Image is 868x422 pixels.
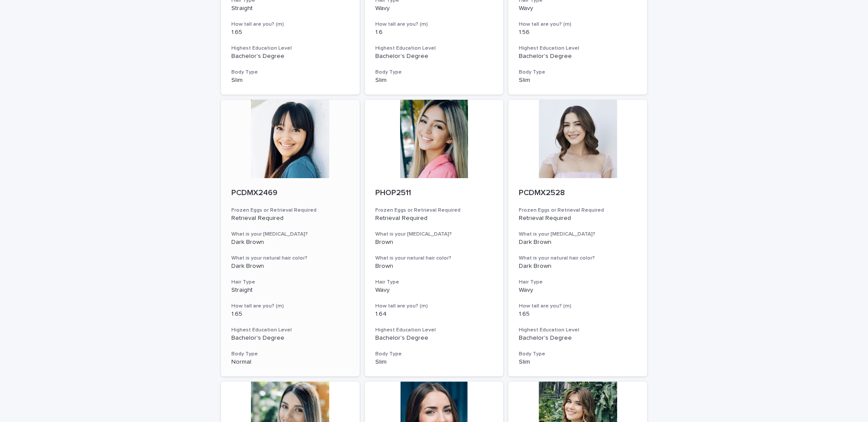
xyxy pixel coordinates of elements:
p: Bachelor's Degree [231,334,349,342]
h3: Frozen Eggs or Retrieval Required [519,207,637,214]
h3: What is your natural hair color? [231,255,349,262]
h3: Frozen Eggs or Retrieval Required [231,207,349,214]
h3: Body Type [375,69,493,76]
p: Dark Brown [519,239,637,246]
p: PCDMX2469 [231,189,349,198]
h3: How tall are you? (m) [231,21,349,28]
h3: Highest Education Level [375,45,493,52]
h3: What is your [MEDICAL_DATA]? [231,231,349,238]
a: PCDMX2528Frozen Eggs or Retrieval RequiredRetrieval RequiredWhat is your [MEDICAL_DATA]?Dark Brow... [508,100,647,376]
h3: Body Type [519,69,637,76]
p: Bachelor's Degree [231,53,349,60]
p: Wavy [519,5,637,12]
p: 1.64 [375,311,493,318]
h3: What is your [MEDICAL_DATA]? [519,231,637,238]
h3: Frozen Eggs or Retrieval Required [375,207,493,214]
a: PCDMX2469Frozen Eggs or Retrieval RequiredRetrieval RequiredWhat is your [MEDICAL_DATA]?Dark Brow... [221,100,360,376]
p: Retrieval Required [519,215,637,222]
p: 1.65 [231,311,349,318]
p: Slim [519,77,637,84]
p: Bachelor's Degree [519,334,637,342]
p: Straight [231,5,349,12]
p: Normal [231,358,349,366]
h3: Highest Education Level [519,327,637,334]
h3: Hair Type [375,279,493,286]
p: Slim [375,77,493,84]
h3: Highest Education Level [231,327,349,334]
h3: What is your natural hair color? [375,255,493,262]
p: Slim [519,358,637,366]
p: Dark Brown [231,239,349,246]
p: Brown [375,263,493,270]
h3: Highest Education Level [375,327,493,334]
p: Dark Brown [519,263,637,270]
p: 1.56 [519,29,637,36]
h3: How tall are you? (m) [231,303,349,310]
h3: Body Type [231,69,349,76]
h3: Body Type [519,351,637,358]
p: PHOP2511 [375,189,493,198]
p: Bachelor's Degree [375,53,493,60]
p: Wavy [375,5,493,12]
h3: Hair Type [519,279,637,286]
a: PHOP2511Frozen Eggs or Retrieval RequiredRetrieval RequiredWhat is your [MEDICAL_DATA]?BrownWhat ... [365,100,504,376]
p: Slim [375,358,493,366]
p: 1.65 [231,29,349,36]
p: Bachelor's Degree [519,53,637,60]
p: Wavy [375,287,493,294]
p: Dark Brown [231,263,349,270]
h3: Highest Education Level [519,45,637,52]
p: Slim [231,77,349,84]
h3: Highest Education Level [231,45,349,52]
p: Bachelor's Degree [375,334,493,342]
h3: What is your [MEDICAL_DATA]? [375,231,493,238]
p: Straight [231,287,349,294]
h3: How tall are you? (m) [519,303,637,310]
h3: Body Type [375,351,493,358]
p: Brown [375,239,493,246]
p: 1.6 [375,29,493,36]
p: 1.65 [519,311,637,318]
h3: How tall are you? (m) [375,303,493,310]
p: PCDMX2528 [519,189,637,198]
p: Retrieval Required [231,215,349,222]
h3: What is your natural hair color? [519,255,637,262]
h3: How tall are you? (m) [375,21,493,28]
h3: Body Type [231,351,349,358]
p: Retrieval Required [375,215,493,222]
p: Wavy [519,287,637,294]
h3: How tall are you? (m) [519,21,637,28]
h3: Hair Type [231,279,349,286]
